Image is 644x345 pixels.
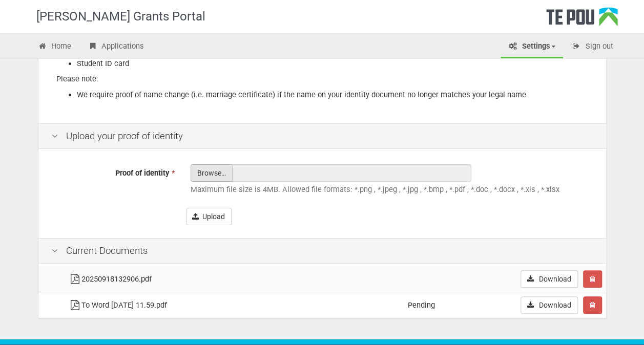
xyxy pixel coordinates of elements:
[30,36,79,58] a: Home
[64,266,403,292] td: 20250918132906.pdf
[521,270,578,288] a: Download
[521,296,578,314] a: Download
[404,292,516,318] td: Pending
[501,36,563,58] a: Settings
[546,7,618,33] div: Te Pou Logo
[64,292,403,318] td: To Word [DATE] 11.59.pdf
[38,238,606,264] div: Current Documents
[115,168,169,178] span: Proof of identity
[80,36,152,58] a: Applications
[77,90,588,100] li: We require proof of name change (i.e. marriage certificate) if the name on your identity document...
[56,74,588,84] p: Please note:
[77,58,588,69] li: Student ID card
[564,36,621,58] a: Sign out
[38,123,606,149] div: Upload your proof of identity
[191,184,593,195] p: Maximum file size is 4MB. Allowed file formats: *.png , *.jpeg , *.jpg , *.bmp , *.pdf , *.doc , ...
[191,164,233,182] span: Browse…
[186,208,232,225] button: Upload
